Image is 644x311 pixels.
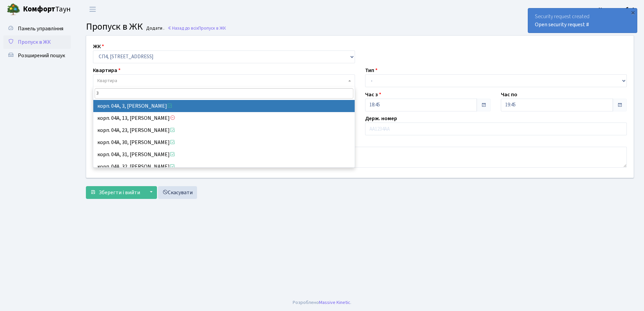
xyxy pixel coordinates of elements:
a: Розширений пошук [3,49,71,62]
span: Розширений пошук [18,52,65,59]
button: Переключити навігацію [84,4,101,15]
label: Квартира [93,66,121,74]
div: × [630,9,636,16]
span: Пропуск в ЖК [18,38,51,46]
li: корп. 04А, 3, [PERSON_NAME] [93,100,355,112]
div: Розроблено . [293,299,351,306]
a: Пропуск в ЖК [3,35,71,49]
b: Комфорт [23,4,55,14]
span: Пропуск в ЖК [198,25,226,31]
span: Пропуск в ЖК [86,20,143,33]
a: Назад до всіхПропуск в ЖК [167,25,226,31]
small: Додати . [145,26,164,31]
li: корп. 04А, 30, [PERSON_NAME] [93,136,355,148]
div: Security request created [528,8,637,33]
span: Таун [23,4,71,15]
span: Квартира [97,77,117,84]
img: logo.png [7,3,20,16]
a: Скасувати [158,186,197,199]
button: Зберегти і вийти [86,186,144,199]
label: ЖК [93,42,104,50]
label: Час по [501,91,517,99]
input: АА1234АА [365,123,627,135]
label: Держ. номер [365,114,397,123]
li: корп. 04А, 23, [PERSON_NAME] [93,124,355,136]
li: корп. 04А, 32, [PERSON_NAME] [93,161,355,173]
a: Massive Kinetic [319,299,350,306]
a: Панель управління [3,22,71,35]
li: корп. 04А, 31, [PERSON_NAME] [93,148,355,161]
label: Тип [365,66,378,74]
a: Open security request # [535,21,589,28]
li: корп. 04А, 13, [PERSON_NAME] [93,112,355,124]
span: Панель управління [18,25,63,32]
a: Консьєрж б. 4. [599,5,636,13]
label: Час з [365,91,381,99]
span: Зберегти і вийти [99,189,140,196]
